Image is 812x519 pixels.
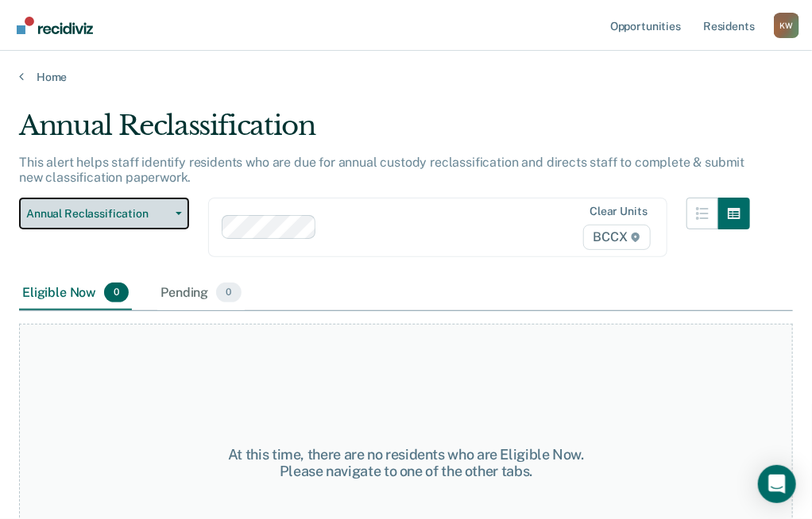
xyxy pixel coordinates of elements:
[774,13,799,38] button: Profile dropdown button
[19,70,793,84] a: Home
[213,446,599,480] div: At this time, there are no residents who are Eligible Now. Please navigate to one of the other tabs.
[758,465,796,503] div: Open Intercom Messenger
[19,276,132,311] div: Eligible Now0
[774,13,799,38] div: K W
[216,283,241,303] span: 0
[590,205,648,218] div: Clear units
[583,225,651,250] span: BCCX
[19,110,750,155] div: Annual Reclassification
[157,276,244,311] div: Pending0
[19,198,189,229] button: Annual Reclassification
[26,207,169,221] span: Annual Reclassification
[19,155,745,185] p: This alert helps staff identify residents who are due for annual custody reclassification and dir...
[17,17,93,34] img: Recidiviz
[104,283,129,303] span: 0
